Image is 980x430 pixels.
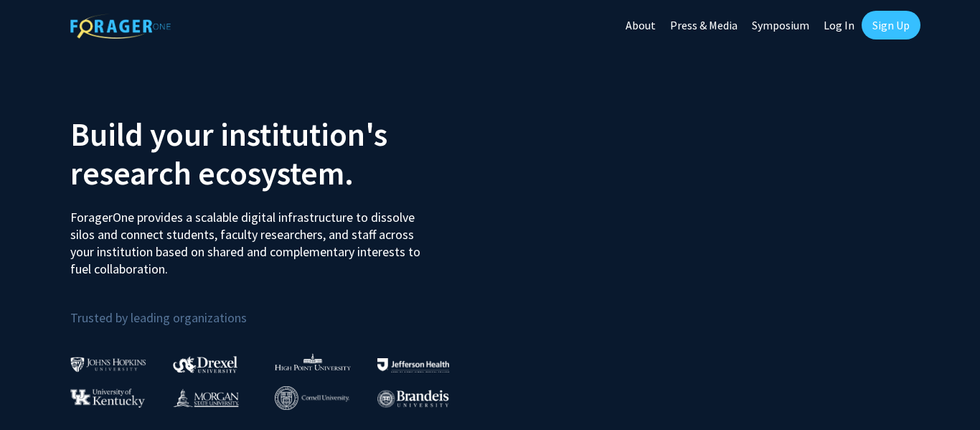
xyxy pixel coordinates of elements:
[70,357,146,372] img: Johns Hopkins University
[70,115,479,192] h2: Build your institution's research ecosystem.
[70,198,430,278] p: ForagerOne provides a scalable digital infrastructure to dissolve silos and connect students, fac...
[377,390,449,408] img: Brandeis University
[275,386,349,410] img: Cornell University
[173,388,239,407] img: Morgan State University
[862,11,920,39] a: Sign Up
[173,356,237,373] img: Drexel University
[70,289,479,329] p: Trusted by leading organizations
[377,358,449,372] img: Thomas Jefferson University
[70,388,145,408] img: University of Kentucky
[70,14,171,39] img: ForagerOne Logo
[275,353,351,370] img: High Point University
